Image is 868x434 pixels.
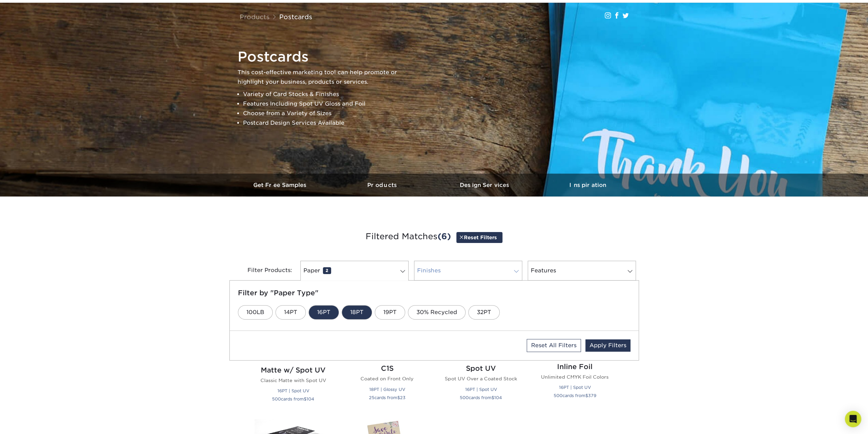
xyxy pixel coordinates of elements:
[229,174,332,196] a: Get Free Samples
[323,267,331,274] span: 2
[468,305,500,320] a: 32PT
[375,305,405,320] a: 19PT
[494,395,502,400] span: 104
[845,411,861,427] div: Open Intercom Messenger
[307,396,314,402] span: 104
[243,99,408,109] li: Features Including Spot UV Gloss and Foil
[369,395,405,400] small: cards from
[275,305,306,320] a: 14PT
[278,388,309,393] small: 16PT | Spot UV
[492,395,494,400] span: $
[255,366,332,374] h2: Matte w/ Spot UV
[397,395,400,400] span: $
[238,305,273,320] a: 100LB
[527,339,581,352] a: Reset All Filters
[442,375,520,382] p: Spot UV Over a Coated Stock
[536,374,614,380] p: Unlimited CMYK Foil Colors
[408,305,466,320] a: 30% Recycled
[342,305,372,320] a: 18PT
[255,377,332,384] p: Classic Matte with Spot UV
[309,305,339,320] a: 16PT
[304,396,307,402] span: $
[234,221,634,253] h3: Filtered Matches
[434,174,537,196] a: Design Services
[456,232,502,243] a: Reset Filters
[434,182,537,188] h3: Design Services
[243,118,408,128] li: Postcard Design Services Available
[238,289,630,297] h5: Filter by "Paper Type"
[272,396,281,402] span: 500
[332,182,434,188] h3: Products
[588,393,596,398] span: 379
[369,395,374,400] span: 25
[554,393,563,398] span: 500
[229,261,298,281] div: Filter Products:
[554,393,596,398] small: cards from
[332,174,434,196] a: Products
[238,68,408,87] p: This cost-effective marketing tool can help promote or highlight your business, products or servi...
[414,261,522,281] a: Finishes
[243,90,408,99] li: Variety of Card Stocks & Finishes
[559,385,591,390] small: 16PT | Spot UV
[536,363,614,371] h2: Inline Foil
[348,375,426,382] p: Coated on Front Only
[438,231,451,241] span: (6)
[369,387,405,392] small: 18PT | Glossy UV
[348,364,426,372] h2: C1S
[238,49,408,65] h1: Postcards
[460,395,502,400] small: cards from
[240,13,270,21] a: Products
[243,109,408,118] li: Choose from a Variety of Sizes
[460,395,469,400] span: 500
[585,393,588,398] span: $
[585,339,630,352] a: Apply Filters
[279,13,312,21] a: Postcards
[537,182,639,188] h3: Inspiration
[400,395,405,400] span: 23
[465,387,497,392] small: 16PT | Spot UV
[528,261,636,281] a: Features
[300,261,409,281] a: Paper2
[272,396,314,402] small: cards from
[229,182,332,188] h3: Get Free Samples
[537,174,639,196] a: Inspiration
[442,364,520,372] h2: Spot UV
